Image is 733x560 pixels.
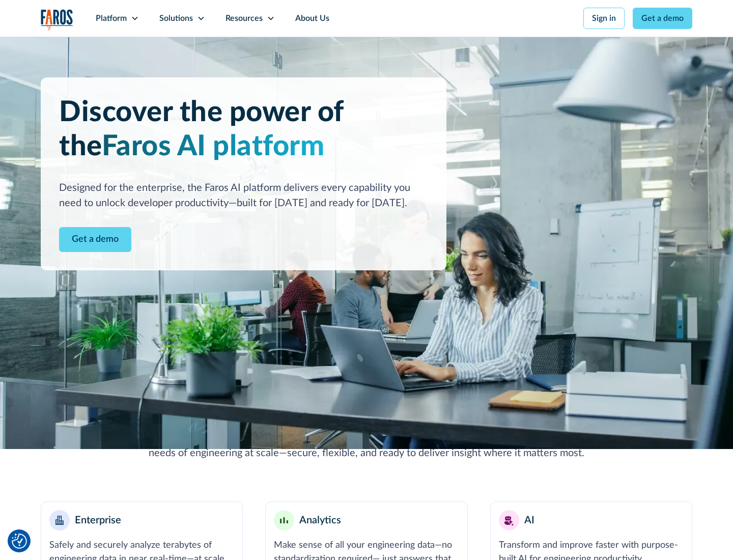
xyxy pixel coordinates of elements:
[633,8,692,29] a: Get a demo
[102,132,325,161] span: Faros AI platform
[299,513,341,528] div: Analytics
[41,9,73,30] img: Logo of the analytics and reporting company Faros.
[75,513,121,528] div: Enterprise
[12,534,27,549] img: Revisit consent button
[280,517,288,524] img: Minimalist bar chart analytics icon
[501,512,517,528] img: AI robot or assistant icon
[583,8,625,29] a: Sign in
[55,516,64,525] img: Enterprise building blocks or structure icon
[225,12,263,24] div: Resources
[12,534,27,549] button: Cookie Settings
[41,9,73,30] a: home
[59,180,428,211] div: Designed for the enterprise, the Faros AI platform delivers every capability you need to unlock d...
[159,12,193,24] div: Solutions
[524,513,534,528] div: AI
[59,96,428,164] h1: Discover the power of the
[96,12,127,24] div: Platform
[59,227,131,252] a: Contact Modal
